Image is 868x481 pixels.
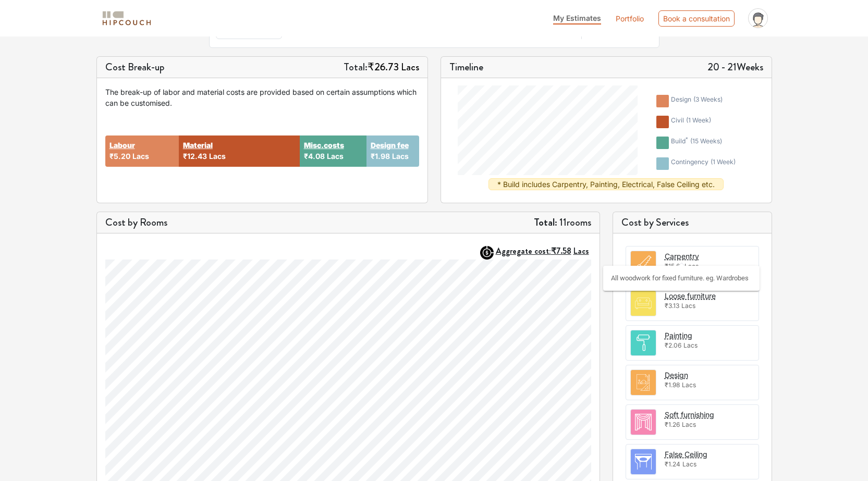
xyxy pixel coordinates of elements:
button: Misc.costs [304,140,344,151]
div: Book a consultation [658,10,735,27]
span: ₹1.98 [665,381,680,389]
button: Painting [665,330,692,341]
button: Aggregate cost:₹7.58Lacs [496,246,591,256]
span: Lacs [683,341,698,349]
span: ( 1 week ) [711,158,736,166]
span: Lacs [327,152,344,161]
div: contingency [671,157,736,170]
span: ₹4.08 [304,152,325,161]
span: ₹1.98 [371,152,390,161]
span: Lacs [681,302,695,310]
span: Lacs [392,152,409,161]
img: room.svg [631,291,656,316]
button: Labour [109,140,135,151]
span: ₹26.73 [368,59,399,75]
span: Lacs [132,152,149,161]
div: The break-up of labor and material costs are provided based on certain assumptions which can be c... [105,87,419,108]
img: room.svg [631,410,656,435]
img: room.svg [631,370,656,395]
button: Material [183,140,213,151]
div: All woodwork for fixed furniture. eg. Wardrobes [611,274,752,283]
img: room.svg [631,251,656,276]
span: ₹1.26 [665,421,680,428]
span: My Estimates [553,14,601,22]
strong: Aggregate cost: [496,245,589,257]
h5: Cost by Rooms [105,216,167,229]
button: Carpentry [665,251,699,262]
span: ₹12.43 [183,152,207,161]
img: logo-horizontal.svg [101,9,153,28]
span: ( 15 weeks ) [690,137,722,145]
button: Design fee [371,140,409,151]
span: Lacs [401,59,419,75]
h5: 11 rooms [534,216,591,229]
span: Lacs [682,421,696,428]
img: room.svg [631,330,656,355]
h5: Cost by Services [621,216,763,229]
strong: Total: [534,215,557,230]
button: False Ceiling [665,449,707,460]
span: ₹7.58 [551,245,571,257]
h5: Cost Break-up [105,61,165,73]
a: Portfolio [616,13,644,24]
span: Lacs [209,152,226,161]
h5: Timeline [449,61,483,73]
div: build [671,137,722,149]
div: civil [671,116,711,128]
span: ₹5.20 [109,152,130,161]
span: ₹3.13 [665,302,679,310]
span: ( 1 week ) [686,116,711,124]
span: ₹1.24 [665,460,680,468]
div: design [671,95,723,107]
span: Lacs [682,460,696,468]
h5: Total: [344,61,419,73]
button: Soft furnishing [665,409,714,420]
h5: 20 - 21 Weeks [707,61,763,73]
span: Lacs [682,381,696,389]
img: room.svg [631,449,656,474]
span: ₹2.06 [665,341,681,349]
img: AggregateIcon [480,246,494,260]
button: Design [665,369,688,380]
span: logo-horizontal.svg [101,7,153,30]
div: * Build includes Carpentry, Painting, Electrical, False Ceiling etc. [488,178,724,190]
span: Lacs [573,245,589,257]
span: ( 3 weeks ) [693,95,723,103]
